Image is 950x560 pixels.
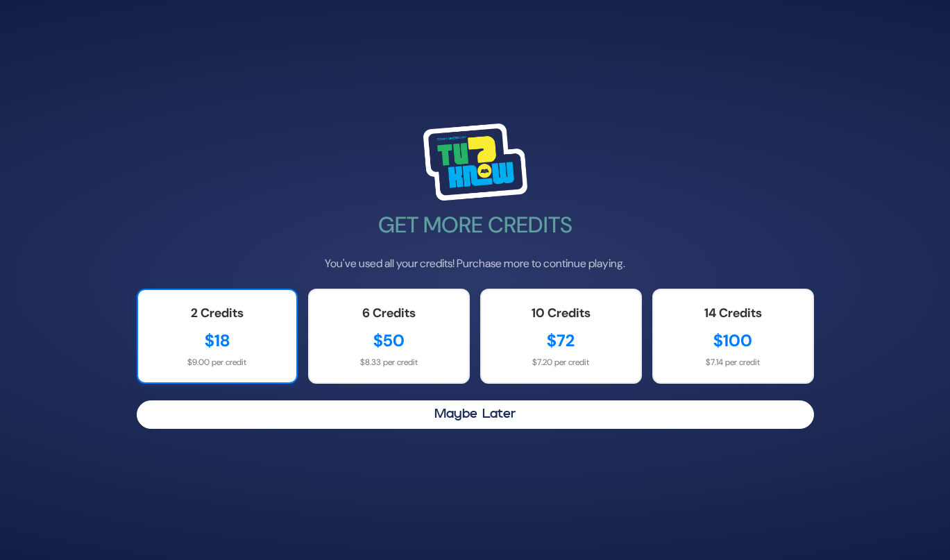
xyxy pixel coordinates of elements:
div: $7.14 per credit [668,356,799,368]
div: $8.33 per credit [323,356,455,368]
h2: Get More Credits [137,212,814,238]
div: $50 [323,328,455,353]
p: You've used all your credits! Purchase more to continue playing. [137,255,814,272]
div: 2 Credits [152,304,283,323]
img: Tournament Logo [423,124,527,201]
div: $100 [668,328,799,353]
button: Maybe Later [137,400,814,429]
div: $7.20 per credit [495,356,627,368]
div: $72 [495,328,627,353]
div: 14 Credits [668,304,799,323]
div: $9.00 per credit [152,356,283,368]
div: $18 [152,328,283,353]
div: 6 Credits [323,304,455,323]
div: 10 Credits [495,304,627,323]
